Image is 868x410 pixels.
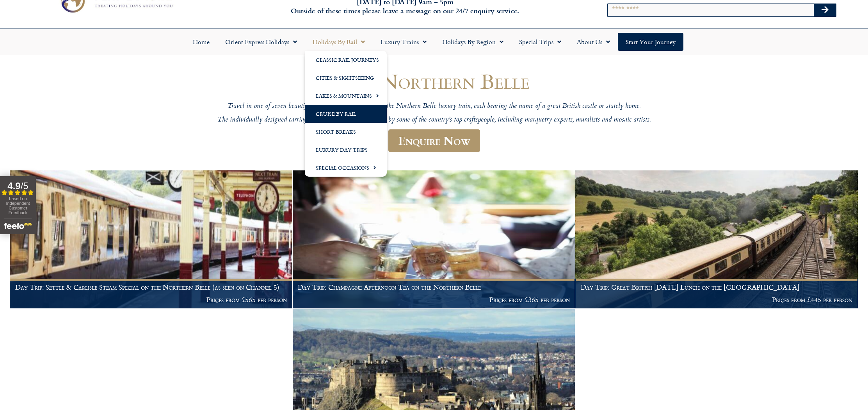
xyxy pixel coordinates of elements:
a: Lakes & Mountains [305,87,387,105]
p: Prices from £565 per person [15,296,287,304]
a: Short Breaks [305,123,387,141]
a: About Us [569,33,618,51]
a: Orient Express Holidays [217,33,305,51]
a: Luxury Day Trips [305,141,387,159]
h1: Day Trip: Great British [DATE] Lunch on the [GEOGRAPHIC_DATA] [581,283,853,291]
a: Holidays by Region [434,33,511,51]
h1: Day Trip: Champagne Afternoon Tea on the Northern Belle [298,283,570,291]
a: Day Trip: Settle & Carlisle Steam Special on the Northern Belle (as seen on Channel 5) Prices fro... [10,170,293,309]
a: Start your Journey [618,33,683,51]
p: Prices from £445 per person [581,296,853,304]
p: Prices from £365 per person [298,296,570,304]
a: Special Occasions [305,159,387,177]
a: Luxury Trains [373,33,434,51]
a: Special Trips [511,33,569,51]
a: Home [185,33,217,51]
nav: Menu [4,33,864,51]
a: Day Trip: Great British [DATE] Lunch on the [GEOGRAPHIC_DATA] Prices from £445 per person [575,170,858,309]
ul: Holidays by Rail [305,51,387,177]
h1: The Northern Belle [200,70,668,93]
p: Travel in one of seven beautifully detailed carriages aboard the Northern Belle luxury train, eac... [200,102,668,111]
a: Holidays by Rail [305,33,373,51]
h1: Day Trip: Settle & Carlisle Steam Special on the Northern Belle (as seen on Channel 5) [15,283,287,291]
a: Classic Rail Journeys [305,51,387,69]
a: Day Trip: Champagne Afternoon Tea on the Northern Belle Prices from £365 per person [293,170,576,309]
p: The individually designed carriages have been lovingly restored by some of the country’s top craf... [200,116,668,125]
button: Search [814,4,836,16]
a: Cruise by Rail [305,105,387,123]
a: Enquire Now [388,129,480,152]
a: Cities & Sightseeing [305,69,387,87]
